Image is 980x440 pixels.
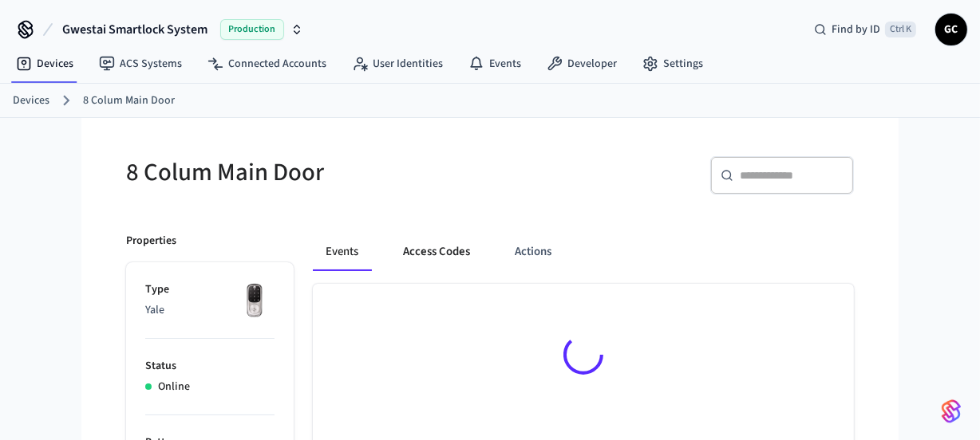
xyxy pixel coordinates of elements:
[885,22,916,37] span: Ctrl K
[158,379,190,395] p: Online
[145,358,275,375] p: Status
[62,20,207,39] span: Gwestai Smartlock System
[145,281,275,298] p: Type
[126,233,176,249] p: Properties
[13,92,49,109] a: Devices
[937,15,966,44] span: GC
[534,49,630,78] a: Developer
[195,49,339,78] a: Connected Accounts
[832,22,880,37] span: Find by ID
[339,49,456,78] a: User Identities
[456,49,534,78] a: Events
[126,156,480,189] h5: 8 Colum Main Door
[313,233,854,271] div: ant example
[220,19,284,40] span: Production
[801,15,929,44] div: Find by IDCtrl K
[630,49,716,78] a: Settings
[935,14,967,45] button: GC
[3,49,86,78] a: Devices
[83,92,175,109] a: 8 Colum Main Door
[942,399,961,424] img: SeamLogoGradient.69752ec5.svg
[235,281,275,321] img: Yale Assure Touchscreen Wifi Smart Lock, Satin Nickel, Front
[390,233,483,271] button: Access Codes
[502,233,564,271] button: Actions
[313,233,371,271] button: Events
[145,302,275,319] p: Yale
[86,49,195,78] a: ACS Systems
